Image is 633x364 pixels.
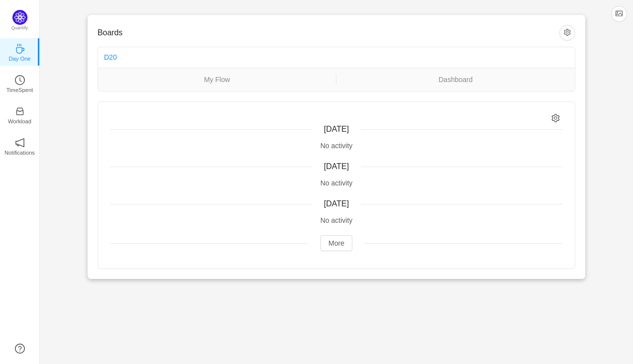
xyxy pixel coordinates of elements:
[320,235,352,251] button: More
[6,86,33,94] p: TimeSpent
[110,215,563,226] div: No activity
[15,109,25,119] a: icon: inboxWorkload
[324,125,349,133] span: [DATE]
[324,199,349,208] span: [DATE]
[98,74,336,85] a: My Flow
[15,344,25,354] a: icon: question-circle
[98,28,559,38] h3: Boards
[559,25,575,41] button: icon: setting
[15,75,25,85] i: icon: clock-circle
[551,114,560,122] i: icon: setting
[15,141,25,151] a: icon: notificationNotifications
[12,10,27,25] img: Quantify
[8,117,31,126] p: Workload
[611,6,627,22] button: icon: picture
[15,78,25,88] a: icon: clock-circleTimeSpent
[15,138,25,148] i: icon: notification
[110,141,563,151] div: No activity
[324,162,349,171] span: [DATE]
[8,54,30,63] p: Day One
[110,178,563,188] div: No activity
[11,25,28,32] p: Quantify
[104,53,117,61] a: D20
[15,106,25,116] i: icon: inbox
[4,148,35,157] p: Notifications
[15,47,25,57] a: icon: coffeeDay One
[15,44,25,54] i: icon: coffee
[336,74,575,85] a: Dashboard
